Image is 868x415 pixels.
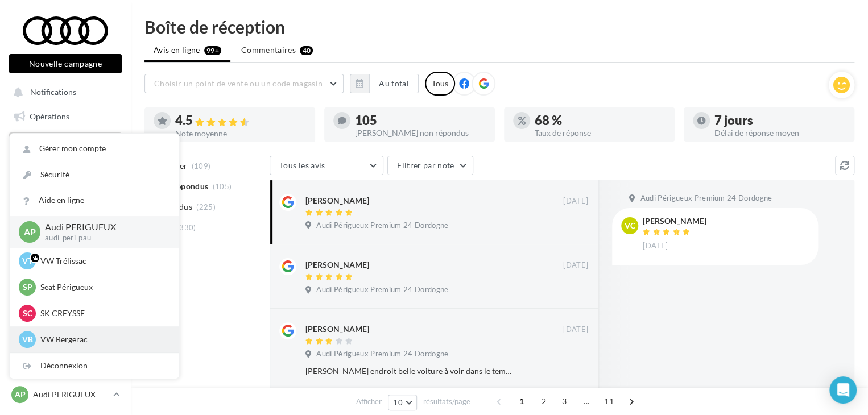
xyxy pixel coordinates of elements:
span: (330) [177,223,196,232]
div: Open Intercom Messenger [829,376,857,404]
span: 10 [393,398,403,407]
span: Audi Périgueux Premium 24 Dordogne [316,285,448,295]
span: VC [625,220,635,231]
button: Au total [350,74,419,93]
p: audi-peri-pau [45,233,161,243]
span: (109) [192,161,211,171]
button: 10 [388,395,417,410]
div: Note moyenne [175,130,306,138]
div: [PERSON_NAME] [305,195,369,206]
div: [PERSON_NAME] non répondus [355,129,486,137]
span: 3 [555,392,573,410]
p: VW Trélissac [40,255,166,267]
div: 40 [300,46,313,55]
div: Déconnexion [10,353,179,379]
a: Médiathèque [7,218,124,242]
span: AP [15,389,26,400]
span: VB [22,334,33,345]
div: [PERSON_NAME] [305,323,369,335]
p: Seat Périgueux [40,281,166,293]
button: Tous les avis [270,156,383,175]
button: Nouvelle campagne [9,54,122,73]
span: Afficher [356,396,382,407]
a: Boîte de réception99+ [7,132,124,157]
div: Tous [425,72,455,96]
div: Délai de réponse moyen [714,129,845,137]
span: Commentaires [241,44,296,56]
div: 68 % [535,114,666,127]
span: AP [24,225,36,238]
span: [DATE] [563,196,588,206]
div: 7 jours [714,114,845,127]
span: 1 [512,392,531,410]
span: [DATE] [643,241,668,251]
a: Opérations [7,105,124,128]
span: SP [23,281,32,293]
div: 105 [355,114,486,127]
a: Visibilité en ligne [7,162,124,186]
div: 4.5 [175,114,306,127]
a: AP Audi PERIGUEUX [9,384,122,405]
div: Boîte de réception [144,18,854,35]
span: 11 [600,392,618,410]
span: [DATE] [563,260,588,271]
span: Tous les avis [279,160,325,170]
span: (225) [196,202,216,211]
span: VT [22,255,32,267]
span: Audi Périgueux Premium 24 Dordogne [316,221,448,231]
span: 2 [535,392,553,410]
p: SK CREYSSE [40,308,166,319]
a: Gérer mon compte [10,136,179,161]
a: AFFICHAGE PRESSE MD [7,247,124,280]
p: Audi PERIGUEUX [45,221,161,234]
span: SC [23,308,32,319]
span: Audi Périgueux Premium 24 Dordogne [640,193,772,204]
a: Aide en ligne [10,188,179,213]
div: [PERSON_NAME] endroit belle voiture à voir dans le temps au moment de change de voiture [305,366,514,377]
span: Opérations [30,111,69,121]
button: Filtrer par note [387,156,473,175]
div: [PERSON_NAME] [643,217,706,225]
button: Choisir un point de vente ou un code magasin [144,74,344,93]
a: Campagnes [7,190,124,214]
span: Audi Périgueux Premium 24 Dordogne [316,349,448,359]
span: Choisir un point de vente ou un code magasin [154,78,323,88]
span: Notifications [30,88,76,97]
a: Sécurité [10,162,179,188]
div: Taux de réponse [535,129,666,137]
p: VW Bergerac [40,334,166,345]
span: [DATE] [563,325,588,335]
button: Au total [369,74,419,93]
span: résultats/page [423,396,470,407]
span: ... [577,392,596,410]
p: Audi PERIGUEUX [33,389,109,400]
div: [PERSON_NAME] [305,259,369,271]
